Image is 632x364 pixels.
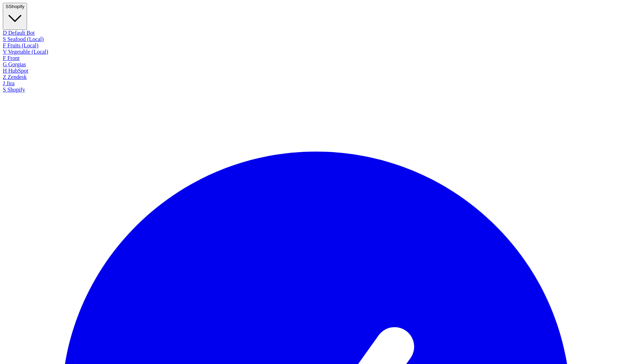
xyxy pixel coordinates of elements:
[3,80,629,87] div: Jira
[3,49,7,55] span: V
[3,74,6,80] span: Z
[3,3,27,30] button: SShopify
[6,4,9,9] span: S
[3,30,7,36] span: D
[3,61,629,68] div: Gorgias
[3,80,5,86] span: J
[3,36,629,42] div: Seafood (Local)
[3,30,629,36] div: Default Bot
[3,87,6,93] span: S
[3,68,629,74] div: HubSpot
[3,68,7,74] span: H
[3,61,7,67] span: G
[3,42,629,49] div: Fruits (Local)
[3,74,629,80] div: Zendesk
[9,4,24,9] span: Shopify
[3,55,629,61] div: Front
[3,87,629,93] div: Shopify
[3,55,6,61] span: F
[3,42,6,48] span: F
[3,49,629,55] div: Vegetable (Local)
[3,36,6,42] span: S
